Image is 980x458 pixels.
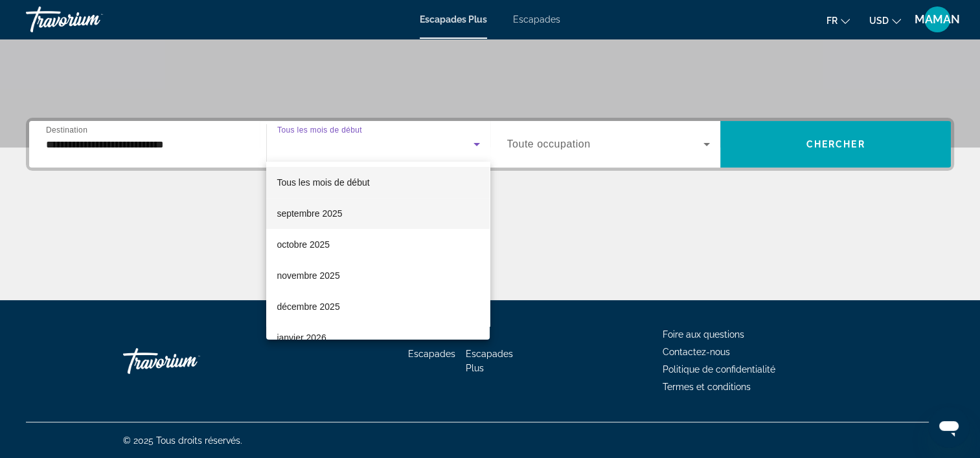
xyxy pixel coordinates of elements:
iframe: Bouton de lancement de la fenêtre de messagerie [928,406,970,448]
font: septembre 2025 [277,208,342,219]
font: novembre 2025 [277,270,339,281]
font: décembre 2025 [277,301,339,312]
font: octobre 2025 [277,239,330,250]
span: Tous les mois de début [277,177,369,188]
font: janvier 2026 [277,333,326,343]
